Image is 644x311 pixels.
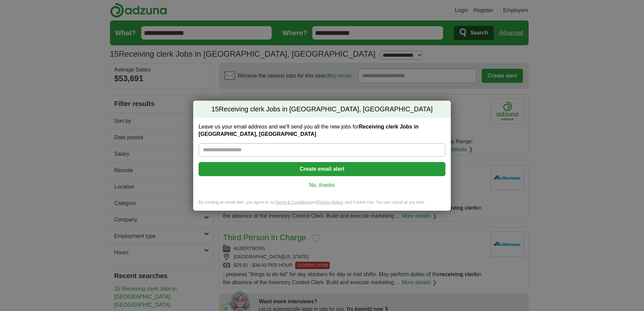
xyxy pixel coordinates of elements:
[317,200,343,205] a: Privacy Notice
[193,101,451,118] h2: Receiving clerk Jobs in [GEOGRAPHIC_DATA], [GEOGRAPHIC_DATA]
[275,200,310,205] a: Terms & Conditions
[199,123,445,138] label: Leave us your email address and we'll send you all the new jobs for
[199,162,445,176] button: Create email alert
[204,182,440,189] a: No, thanks
[211,105,219,114] span: 15
[193,200,451,211] div: By creating an email alert, you agree to our and , and Cookie Use. You can cancel at any time.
